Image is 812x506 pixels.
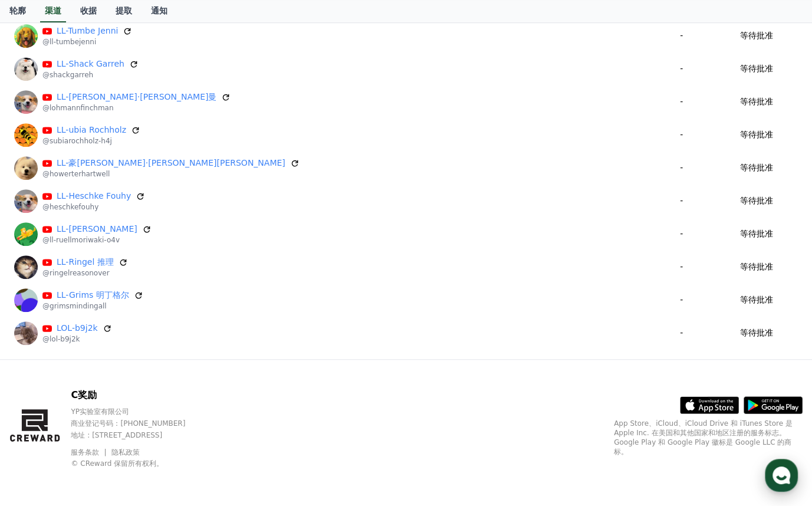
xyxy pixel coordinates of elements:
font: @lohmannfinchman [42,104,114,112]
font: LL-Ringel 推理 [57,257,114,267]
font: LL-[PERSON_NAME]·[PERSON_NAME]曼 [57,92,216,101]
font: 收据 [80,6,97,15]
font: @heschkefouhy [42,203,98,211]
font: - [680,130,683,139]
a: LL-Heschke Fouhy [57,190,131,202]
a: Home [4,374,78,403]
a: LL-Ringel 推理 [57,256,114,268]
font: - [680,97,683,106]
img: LL-罗曼·芬奇曼 [14,90,38,114]
font: LL-[PERSON_NAME] [57,224,137,234]
font: 渠道 [45,6,61,15]
font: LL-Grims 明丁格尔 [57,290,129,300]
font: LL-Shack Garreh [57,59,124,68]
a: LL-ubia Rochholz [57,124,126,136]
font: LL-Heschke Fouhy [57,191,131,201]
a: LL-[PERSON_NAME] [57,223,137,235]
span: Messages [98,392,133,402]
font: @ll-ruellmoriwaki-o4v [42,236,120,244]
img: LL-Tumbe Jenni [14,24,38,48]
font: @subiarochholz-h4j [42,137,112,145]
font: 地址 : [STREET_ADDRESS] [71,431,162,439]
a: LOL-b9j2k [57,322,98,334]
font: 轮廓 [9,6,26,15]
font: 通知 [151,6,167,15]
img: LL-鲁埃尔·森胁 [14,222,38,246]
font: © CReward 保留所有权利。 [71,459,163,468]
font: 提取 [116,6,132,15]
font: 等待批准 [739,163,772,172]
font: YP实验室有限公司 [71,408,129,416]
span: Home [30,392,51,401]
a: LL-Grims 明丁格尔 [57,289,129,301]
img: LL-Heschke Fouhy [14,189,38,213]
a: 隐私政策 [111,448,140,456]
a: LL-[PERSON_NAME]·[PERSON_NAME]曼 [57,91,216,103]
img: LL-Shack Garreh [14,57,38,81]
img: LOL-b9j2k [14,321,38,345]
font: 等待批准 [739,196,772,205]
font: - [680,64,683,73]
a: Settings [152,374,226,403]
img: LL-豪沃特·哈特韦尔 [14,156,38,180]
font: 等待批准 [739,64,772,73]
font: C奖励 [71,389,97,400]
font: - [680,328,683,337]
font: 等待批准 [739,229,772,238]
font: @lol-b9j2k [42,335,80,343]
a: 服务条款 [71,448,108,456]
font: - [680,163,683,172]
font: 等待批准 [739,31,772,40]
a: LL-豪[PERSON_NAME]·[PERSON_NAME][PERSON_NAME] [57,157,285,169]
font: @ll-tumbejenni [42,38,96,46]
font: 等待批准 [739,130,772,139]
font: 等待批准 [739,262,772,271]
font: @grimsmindingall [42,302,107,310]
font: @ringelreasonover [42,269,110,277]
font: LL-ubia Rochholz [57,125,126,134]
img: LL-Ringel 推理 [14,255,38,279]
font: 服务条款 [71,448,99,456]
font: @shackgarreh [42,71,93,79]
font: LL-Tumbe Jenni [57,26,118,35]
a: Messages [78,374,152,403]
font: - [680,229,683,238]
font: App Store、iCloud、iCloud Drive 和 iTunes Store 是 Apple Inc. 在美国和其他国家和地区注册的服务标志。Google Play 和 Google... [614,419,793,456]
font: 等待批准 [739,97,772,106]
a: LL-Tumbe Jenni [57,25,118,37]
font: 商业登记号码：[PHONE_NUMBER] [71,419,185,428]
font: LOL-b9j2k [57,323,98,333]
span: Settings [175,392,203,401]
font: - [680,262,683,271]
font: - [680,295,683,304]
font: 等待批准 [739,328,772,337]
font: - [680,196,683,205]
font: - [680,31,683,40]
font: LL-豪[PERSON_NAME]·[PERSON_NAME][PERSON_NAME] [57,158,285,167]
font: 等待批准 [739,295,772,304]
img: LL-Grims 明丁格尔 [14,288,38,312]
font: @howerterhartwell [42,170,110,178]
img: LL-ubia Rochholz [14,123,38,147]
a: LL-Shack Garreh [57,58,124,70]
